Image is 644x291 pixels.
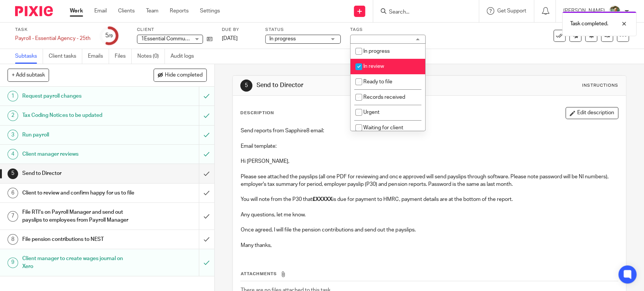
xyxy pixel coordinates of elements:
p: Send reports from Sapphire8 email: [241,127,618,135]
a: Clients [118,7,135,15]
label: Status [265,27,341,33]
div: 2 [8,110,18,121]
p: Many thanks, [241,242,618,249]
span: Records received [363,95,405,100]
span: Urgent [363,110,380,115]
h1: Client manager reviews [22,149,135,160]
span: In progress [363,49,390,54]
span: In progress [269,36,296,41]
small: /9 [109,34,113,38]
span: Waiting for client [363,125,403,130]
button: Hide completed [154,69,207,81]
h1: Client to review and confirm happy for us to file [22,187,135,199]
p: You will note from the P30 that is due for payment to HMRC, payment details are at the bottom of ... [241,196,618,203]
a: Team [146,7,158,15]
a: Settings [200,7,220,15]
button: + Add subtask [8,69,49,81]
h1: Client manager to create wages journal on Xero [22,253,135,272]
a: Emails [88,49,109,64]
p: Email template: [241,142,618,150]
span: Attachments [241,272,277,276]
div: 1 [8,91,18,101]
h1: Send to Director [257,81,446,89]
div: 9 [8,257,18,268]
div: 5 [105,31,113,40]
h1: Send to Director [22,168,135,179]
a: Work [70,7,83,15]
div: 7 [8,211,18,222]
p: Description [240,110,274,116]
a: Audit logs [171,49,200,64]
p: Hi [PERSON_NAME], [241,158,618,165]
a: Subtasks [15,49,43,64]
button: Edit description [566,107,618,119]
span: [DATE] [222,36,238,41]
span: In review [363,64,384,69]
h1: Tax Coding Notices to be updated [22,110,135,121]
label: Task [15,27,91,33]
img: Photo2.jpg [609,5,621,17]
a: Email [94,7,107,15]
a: Client tasks [49,49,82,64]
div: Payroll - Essential Agency - 25th [15,35,91,42]
div: 8 [8,234,18,245]
div: 5 [240,80,252,92]
label: Due by [222,27,256,33]
p: Any questions, let me know. [241,211,618,219]
h1: Run payroll [22,129,135,141]
span: Hide completed [165,72,203,78]
div: Instructions [582,83,618,89]
div: 3 [8,130,18,140]
span: 1Essential Communications Limited [141,36,226,41]
h1: File RTI's on Payroll Manager and send out payslips to employees from Payroll Manager [22,207,135,226]
div: 4 [8,149,18,159]
a: Notes (0) [137,49,165,64]
h1: File pension contributions to NEST [22,234,135,245]
strong: £XXXXX [312,197,332,202]
label: Client [137,27,212,33]
div: 6 [8,188,18,198]
span: Ready to file [363,79,392,84]
h1: Request payroll changes [22,90,135,102]
p: Task completed. [570,20,608,28]
img: Pixie [15,6,53,16]
a: Files [115,49,132,64]
p: Please see attached the payslips (all one PDF for reviewing and once approved will send payslips ... [241,173,618,188]
div: 5 [8,168,18,179]
p: Once agreed, I will file the pension contributions and send out the payslips. [241,226,618,234]
a: Reports [170,7,189,15]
